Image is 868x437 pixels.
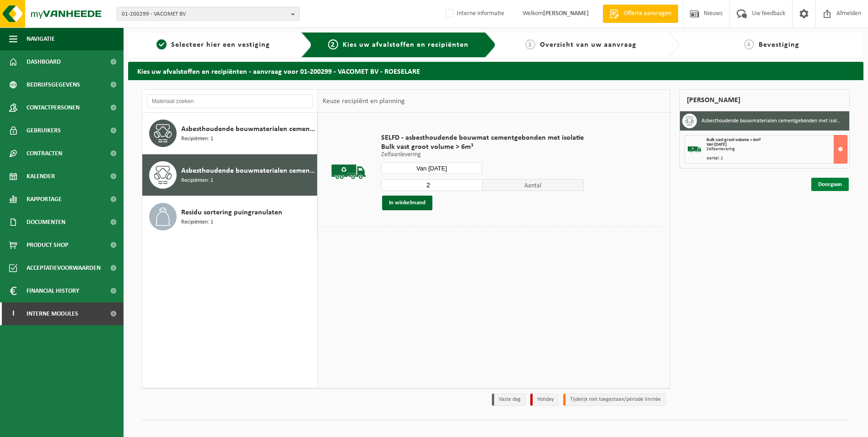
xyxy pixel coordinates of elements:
span: Contracten [27,142,62,165]
div: Aantal: 2 [706,156,847,161]
button: In winkelmand [382,196,432,210]
span: Gebruikers [27,119,61,142]
a: Doorgaan [811,178,849,191]
span: Bulk vast groot volume > 6m³ [381,142,584,152]
span: Recipiënten: 1 [181,218,213,227]
span: Kies uw afvalstoffen en recipiënten [343,41,469,49]
span: 1 [156,39,167,49]
strong: Van [DATE] [706,142,727,147]
span: Offerte aanvragen [621,9,674,18]
a: 1Selecteer hier een vestiging [133,39,294,50]
span: Rapportage [27,188,62,211]
li: Vaste dag [492,393,526,406]
strong: [PERSON_NAME] [543,10,589,17]
p: Zelfaanlevering [381,152,584,158]
h2: Kies uw afvalstoffen en recipiënten - aanvraag voor 01-200299 - VACOMET BV - ROESELARE [128,62,863,80]
span: 2 [328,39,338,49]
button: Asbesthoudende bouwmaterialen cementgebonden met isolatie(hechtgebonden) Recipiënten: 1 [142,154,318,196]
div: Keuze recipiënt en planning [318,90,410,113]
span: Bulk vast groot volume > 6m³ [706,137,760,142]
span: I [9,302,17,325]
span: Aantal [482,179,584,191]
label: Interne informatie [444,7,504,21]
input: Materiaal zoeken [147,94,313,108]
span: Recipiënten: 1 [181,135,213,143]
span: Kalender [27,165,55,188]
span: Asbesthoudende bouwmaterialen cementgebonden met isolatie(hechtgebonden) [181,165,315,176]
li: Holiday [530,393,559,406]
span: Bedrijfsgegevens [27,73,80,96]
span: Acceptatievoorwaarden [27,257,101,279]
h3: Asbesthoudende bouwmaterialen cementgebonden met isolatie(hechtgebonden) [701,114,842,128]
span: Contactpersonen [27,96,80,119]
button: Asbesthoudende bouwmaterialen cementgebonden (hechtgebonden) Recipiënten: 1 [142,113,318,154]
span: Asbesthoudende bouwmaterialen cementgebonden (hechtgebonden) [181,124,315,135]
span: Recipiënten: 1 [181,176,213,185]
span: 01-200299 - VACOMET BV [122,7,287,21]
span: Selecteer hier een vestiging [171,41,270,49]
span: Navigatie [27,27,55,50]
a: Offerte aanvragen [603,5,678,23]
div: Zelfaanlevering [706,147,847,152]
span: Financial History [27,279,79,302]
span: Documenten [27,211,65,234]
input: Selecteer datum [381,163,483,174]
span: Product Shop [27,234,68,257]
button: 01-200299 - VACOMET BV [117,7,300,21]
span: Bevestiging [759,41,799,49]
span: 3 [525,39,535,49]
span: 4 [744,39,754,49]
span: SELFD - asbesthoudende bouwmat cementgebonden met isolatie [381,133,584,142]
span: Dashboard [27,50,61,73]
div: [PERSON_NAME] [679,89,850,111]
button: Residu sortering puingranulaten Recipiënten: 1 [142,196,318,237]
li: Tijdelijk niet toegestaan/période limitée [563,393,666,406]
span: Residu sortering puingranulaten [181,207,282,218]
span: Overzicht van uw aanvraag [540,41,636,49]
span: Interne modules [27,302,78,325]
